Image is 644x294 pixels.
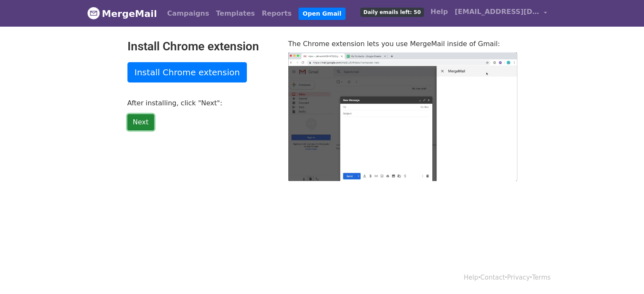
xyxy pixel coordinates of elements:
[602,253,644,294] iframe: Chat Widget
[164,5,213,22] a: Campaigns
[127,99,276,107] p: After installing, click "Next":
[360,8,423,17] span: Daily emails left: 50
[299,8,345,20] a: Open Gmail
[480,274,505,281] a: Contact
[258,5,295,22] a: Reports
[451,3,550,23] a: [EMAIL_ADDRESS][DOMAIN_NAME]
[288,39,517,48] p: The Chrome extension lets you use MergeMail inside of Gmail:
[213,5,258,22] a: Templates
[357,3,427,20] a: Daily emails left: 50
[427,3,451,20] a: Help
[507,274,530,281] a: Privacy
[127,62,247,82] a: Install Chrome extension
[455,7,539,17] span: [EMAIL_ADDRESS][DOMAIN_NAME]
[464,274,478,281] a: Help
[87,5,157,22] a: MergeMail
[87,7,100,19] img: MergeMail logo
[532,274,550,281] a: Terms
[127,114,154,130] a: Next
[127,39,276,54] h2: Install Chrome extension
